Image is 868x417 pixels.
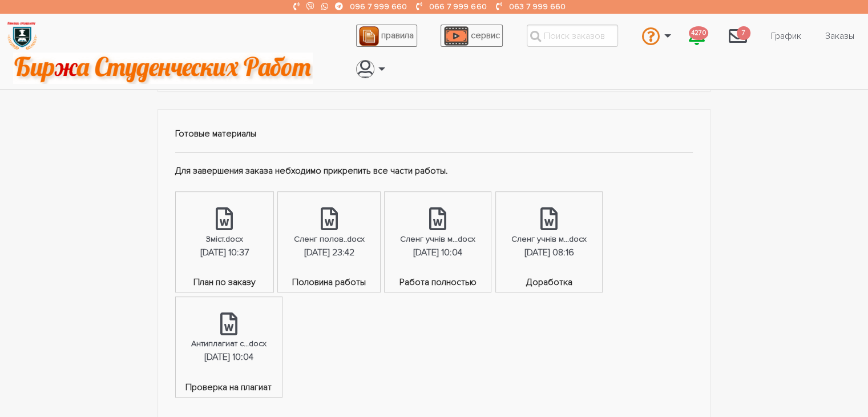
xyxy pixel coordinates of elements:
[429,2,486,11] a: 066 7 999 660
[204,350,253,365] div: [DATE] 10:04
[413,246,462,260] div: [DATE] 10:04
[304,246,354,260] div: [DATE] 23:42
[720,21,756,51] a: 7
[385,275,491,292] span: Работа полностью
[356,25,417,47] a: правила
[359,26,378,46] img: agreement_icon-feca34a61ba7f3d1581b08bc946b2ec1ccb426f67415f344566775c155b7f62c.png
[400,232,475,246] div: Сленг учнів м...docx
[176,380,282,397] span: Проверка на плагиат
[527,25,618,47] input: Поиск заказов
[508,2,565,11] a: 063 7 999 660
[175,164,693,179] p: Для завершения заказа небходимо прикрепить все части работы.
[441,25,503,47] a: сервис
[293,232,364,246] div: Сленг полов..docx
[176,297,282,381] a: Антиплагиат с...docx[DATE] 10:04
[680,21,714,51] a: 4270
[13,53,313,84] img: motto-2ce64da2796df845c65ce8f9480b9c9d679903764b3ca6da4b6de107518df0fe.gif
[511,232,587,246] div: Сленг учнів м...docx
[350,2,407,11] a: 096 7 999 660
[816,25,863,47] a: Заказы
[689,26,708,41] span: 4270
[200,246,249,260] div: [DATE] 10:37
[175,128,256,139] strong: Готовые материалы
[737,26,750,41] span: 7
[496,275,602,292] span: Доработка
[762,25,810,47] a: График
[444,26,468,46] img: play_icon-49f7f135c9dc9a03216cfdbccbe1e3994649169d890fb554cedf0eac35a01ba8.png
[385,192,491,276] a: Сленг учнів м...docx[DATE] 10:04
[471,30,500,41] span: сервис
[381,30,414,41] span: правила
[278,275,380,292] span: Половина работы
[6,20,38,51] img: logo-135dea9cf721667cc4ddb0c1795e3ba8b7f362e3d0c04e2cc90b931989920324.png
[191,337,267,350] div: Антиплагиат с...docx
[496,192,602,276] a: Сленг учнів м...docx[DATE] 08:16
[206,232,243,246] div: Зміст.docx
[278,192,380,276] a: Сленг полов..docx[DATE] 23:42
[524,246,574,260] div: [DATE] 08:16
[176,275,273,292] span: План по заказу
[176,192,273,276] a: Зміст.docx[DATE] 10:37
